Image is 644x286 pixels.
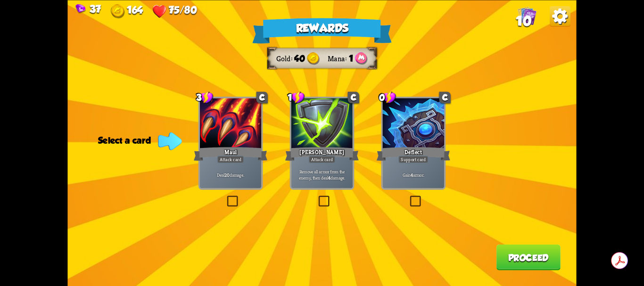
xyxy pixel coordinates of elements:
[256,91,268,103] div: C
[411,172,413,178] b: 4
[169,4,197,15] span: 75/80
[111,4,142,18] div: Gold
[377,146,451,162] div: Deflect
[288,91,305,104] div: 1
[307,52,320,65] img: Gold.png
[152,4,166,18] img: Heart.png
[518,6,537,27] div: View all the cards in your deck
[328,175,330,181] b: 4
[127,4,142,15] span: 164
[194,146,268,162] div: Maul
[98,135,179,146] div: Select a card
[201,172,260,178] p: Deal damage.
[294,53,305,64] span: 40
[252,18,392,43] div: Rewards
[75,3,101,14] div: Gems
[224,172,230,178] b: 20
[349,53,353,64] span: 1
[355,52,368,65] img: Mana_Points.png
[496,244,561,270] button: Proceed
[293,169,351,181] p: Remove all armor from the enemy, then deal damage.
[379,91,396,104] div: 0
[217,155,244,163] div: Attack card
[348,91,359,103] div: C
[309,155,336,163] div: Attack card
[158,132,182,150] img: Indicator_Arrow.png
[439,91,451,103] div: C
[328,54,349,63] div: Mana
[384,172,443,178] p: Gain armor.
[516,13,531,29] span: 10
[518,6,537,25] img: Cards_Icon.png
[152,4,197,18] div: Health
[75,4,85,13] img: Gem.png
[111,4,125,18] img: Gold.png
[398,155,429,163] div: Support card
[196,91,213,104] div: 3
[285,146,359,162] div: [PERSON_NAME]
[550,6,570,27] img: Options_Button.png
[276,54,294,63] div: Gold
